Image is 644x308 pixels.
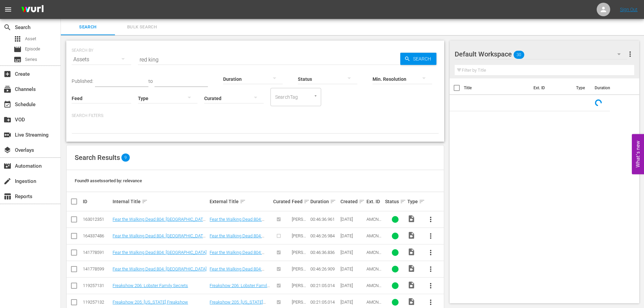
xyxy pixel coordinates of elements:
[330,198,336,205] span: sort
[423,228,439,244] button: more_vert
[632,134,644,174] button: Open Feedback Widget
[340,250,364,255] div: [DATE]
[423,211,439,228] button: more_vert
[210,250,264,260] a: Fear the Walking Dead 804: [GEOGRAPHIC_DATA]
[210,197,271,206] div: External Title
[366,217,381,232] span: AMCNVR0000057214
[210,266,264,277] a: Fear the Walking Dead 804: [GEOGRAPHIC_DATA]
[514,48,524,62] span: 30
[366,266,381,282] span: AMCNVR0000060783
[210,217,264,232] a: Fear the Walking Dead 804: [GEOGRAPHIC_DATA][PERSON_NAME]
[340,197,364,206] div: Created
[292,283,306,298] span: [PERSON_NAME] Feed
[340,283,364,288] div: [DATE]
[113,197,208,206] div: Internal Title
[410,53,436,65] span: Search
[366,283,381,298] span: AMCNVR0000007397
[423,244,439,261] button: more_vert
[292,197,308,206] div: Feed
[572,78,591,97] th: Type
[3,100,11,109] span: Schedule
[72,78,93,84] span: Published:
[427,298,435,306] span: more_vert
[83,283,111,288] div: 119257131
[16,2,49,18] img: ans4CAIJ8jUAAAAAAAAAAAAAAAAAAAAAAAAgQb4GAAAAAAAAAAAAAAAAAAAAAAAAJMjXAAAAAAAAAAAAAAAAAAAAAAAAgAT5G...
[83,266,111,271] div: 141778599
[310,250,338,255] div: 00:46:36.836
[113,250,207,255] a: Fear the Walking Dead 804: [GEOGRAPHIC_DATA]
[400,198,406,205] span: sort
[83,199,111,204] div: ID
[423,278,439,294] button: more_vert
[3,146,11,154] span: Overlays
[75,153,120,162] span: Search Results
[113,266,207,271] a: Fear the Walking Dead 804: [GEOGRAPHIC_DATA]
[3,85,11,93] span: Channels
[119,23,165,31] span: Bulk Search
[240,198,246,205] span: sort
[366,199,383,204] div: Ext. ID
[427,265,435,273] span: more_vert
[310,300,338,305] div: 00:21:05.014
[340,266,364,271] div: [DATE]
[304,198,310,205] span: sort
[72,113,439,119] p: Search Filters:
[407,197,420,206] div: Type
[25,56,37,63] span: Series
[340,217,364,222] div: [DATE]
[340,233,364,238] div: [DATE]
[529,78,572,97] th: Ext. ID
[25,46,40,52] span: Episode
[427,232,435,240] span: more_vert
[292,217,306,232] span: [PERSON_NAME] Feed
[591,78,631,97] th: Duration
[366,233,381,248] span: AMCNVR0000057304
[407,281,415,289] span: Video
[464,78,529,97] th: Title
[385,197,405,206] div: Status
[427,215,435,223] span: more_vert
[121,153,130,162] span: 9
[626,46,634,62] button: more_vert
[3,131,11,139] span: Live Streaming
[4,5,12,14] span: menu
[292,266,306,282] span: [PERSON_NAME] Feed
[423,261,439,277] button: more_vert
[292,250,306,265] span: [PERSON_NAME] Feed
[407,215,415,223] span: Video
[83,250,111,255] div: 141778591
[113,283,188,288] a: Freakshow 206: Lobster Family Secrets
[340,300,364,305] div: [DATE]
[407,231,415,239] span: Video
[310,266,338,271] div: 00:46:26.909
[3,116,11,124] span: VOD
[83,300,111,305] div: 119257132
[312,93,319,99] button: Open
[407,264,415,273] span: Video
[113,300,188,305] a: Freakshow 205: [US_STATE] Freakshow
[455,45,627,64] div: Default Workspace
[419,198,425,205] span: sort
[427,282,435,290] span: more_vert
[3,177,11,185] span: Ingestion
[210,233,264,248] a: Fear the Walking Dead 804: [GEOGRAPHIC_DATA][PERSON_NAME]
[148,78,153,84] span: to
[3,162,11,170] span: Automation
[427,248,435,257] span: more_vert
[113,217,207,227] a: Fear the Walking Dead 804: [GEOGRAPHIC_DATA][PERSON_NAME]
[310,217,338,222] div: 00:46:36.961
[400,53,436,65] button: Search
[310,233,338,238] div: 00:46:26.984
[25,35,36,42] span: Asset
[14,55,22,64] span: Series
[359,198,365,205] span: sort
[407,298,415,306] span: Video
[310,197,338,206] div: Duration
[14,45,22,53] span: Episode
[113,233,207,243] a: Fear the Walking Dead 804: [GEOGRAPHIC_DATA][PERSON_NAME]
[310,283,338,288] div: 00:21:05.014
[83,217,111,222] div: 163012351
[72,50,131,69] div: Assets
[3,23,11,31] span: Search
[210,283,270,293] a: Freakshow 206: Lobster Family Secrets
